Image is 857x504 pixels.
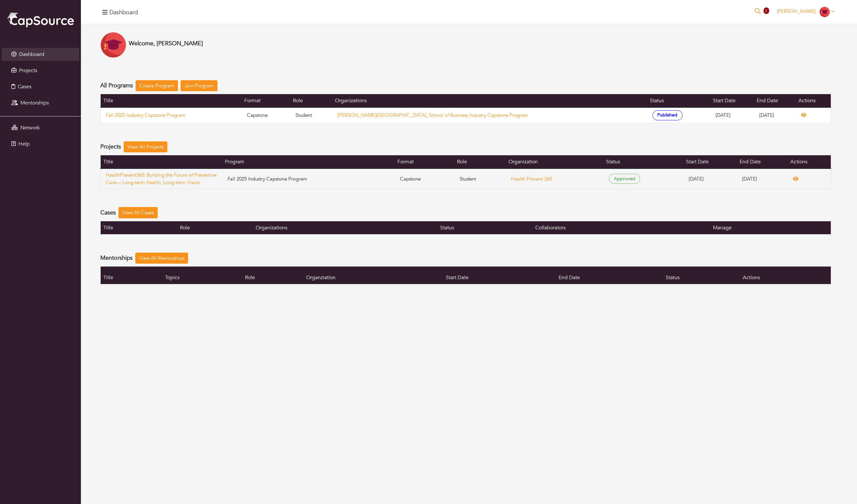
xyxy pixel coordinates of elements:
[135,253,188,264] a: View All Mentorships
[684,155,737,169] th: Start Date
[101,155,222,169] th: Title
[19,67,37,74] span: Projects
[222,169,395,189] td: Fall 2025 Industry Capstone Program
[710,107,754,123] td: [DATE]
[18,140,30,148] span: Help
[242,267,304,284] th: Role
[763,8,768,16] a: 2
[438,221,533,234] th: Status
[304,267,443,284] th: Organziation
[710,221,831,234] th: Manage
[177,221,253,234] th: Role
[101,221,177,234] th: Title
[740,267,831,284] th: Actions
[533,221,710,234] th: Collaborators
[754,94,796,108] th: End Date
[100,255,133,262] h4: Mentorships
[506,155,604,169] th: Organization
[2,64,79,77] a: Projects
[101,94,242,108] th: Title
[181,80,217,92] a: Join Program
[332,94,647,108] th: Organizations
[737,155,788,169] th: End Date
[663,267,740,284] th: Status
[18,83,31,90] span: Cases
[19,51,44,58] span: Dashboard
[136,80,178,92] a: Create Program
[443,267,556,284] th: Start Date
[290,94,332,108] th: Role
[106,171,217,186] a: HealthPrevent360: Building the Future of Preventive Care— Long-term Health, Long-term Vision
[454,169,506,189] td: Student
[710,94,754,108] th: Start Date
[162,267,242,284] th: Topics
[395,169,454,189] td: Capstone
[242,107,290,123] td: Capstone
[511,176,552,182] a: Health Prevent 360
[20,124,40,131] span: Network
[129,40,203,47] h4: Welcome, [PERSON_NAME]
[6,11,74,28] img: cap_logo.png
[124,141,167,153] a: View All Projects
[109,9,138,16] h4: Dashboard
[2,121,79,134] a: Network
[100,143,121,150] h4: Projects
[604,155,684,169] th: Status
[609,174,640,184] span: Approved
[338,112,528,118] a: [PERSON_NAME][GEOGRAPHIC_DATA], School of Business Industry Capstone Program
[106,112,237,119] a: Fall 2025 Industry Capstone Program
[253,221,437,234] th: Organizations
[737,169,788,189] td: [DATE]
[556,267,663,284] th: End Date
[819,7,830,17] img: Student-Icon-6b6867cbad302adf8029cb3ecf392088beec6a544309a027beb5b4b4576828a8.png
[222,155,395,169] th: Program
[100,32,126,58] img: Student-Icon-6b6867cbad302adf8029cb3ecf392088beec6a544309a027beb5b4b4576828a8.png
[2,137,79,150] a: Help
[754,107,796,123] td: [DATE]
[454,155,506,169] th: Role
[118,207,158,218] a: View All Cases
[395,155,454,169] th: Format
[2,96,79,109] a: Mentorships
[20,99,49,106] span: Mentorships
[100,82,133,89] h4: All Programs
[290,107,332,123] td: Student
[101,267,163,284] th: Title
[2,80,79,93] a: Cases
[2,48,79,61] a: Dashboard
[242,94,290,108] th: Format
[774,8,838,15] a: [PERSON_NAME]
[788,155,831,169] th: Actions
[100,209,116,216] h4: Cases
[684,169,737,189] td: [DATE]
[652,110,683,120] span: Published
[777,8,816,15] span: [PERSON_NAME]
[647,94,710,108] th: Status
[796,94,831,108] th: Actions
[763,7,769,14] span: 2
